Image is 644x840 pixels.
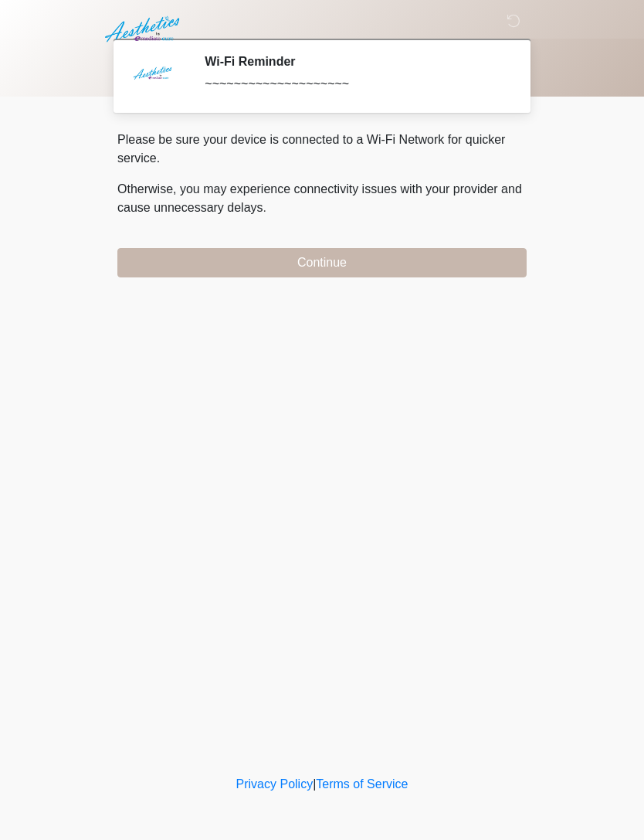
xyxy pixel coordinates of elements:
a: | [313,777,316,791]
p: Otherwise, you may experience connectivity issues with your provider and cause unnecessary delays [117,180,527,217]
a: Terms of Service [316,777,408,791]
p: Please be sure your device is connected to a Wi-Fi Network for quicker service. [117,131,527,168]
span: . [263,201,266,214]
img: Agent Avatar [129,54,175,100]
h2: Wi-Fi Reminder [205,54,503,69]
div: ~~~~~~~~~~~~~~~~~~~~ [205,75,503,94]
button: Continue [117,248,527,277]
a: Privacy Policy [236,777,314,791]
img: Aesthetics by Emediate Cure Logo [102,12,186,47]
